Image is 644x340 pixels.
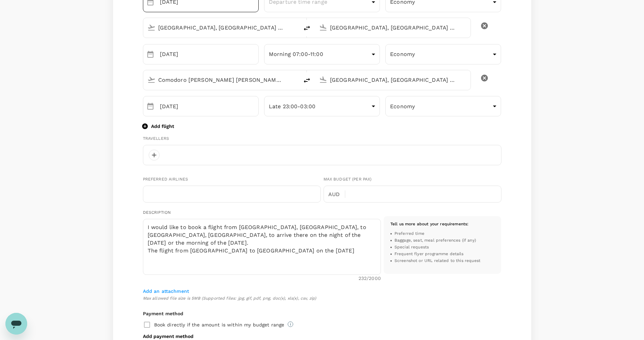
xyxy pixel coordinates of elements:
[154,321,284,328] p: Book directly if the amount is within my budget range
[264,98,380,115] div: Late 23:00-03:00
[330,22,456,33] input: Going to
[5,313,27,335] iframe: Button to launch messaging window
[358,275,381,282] p: 232 /2000
[476,18,493,34] button: delete
[264,46,380,63] div: Morning 07:00-11:00
[324,176,501,183] div: Max Budget (per pax)
[328,190,345,199] p: AUD
[394,258,480,264] span: Screenshot or URL related to this request
[385,46,501,63] div: Economy
[143,135,501,142] div: Travellers
[294,27,295,28] button: Open
[394,244,429,251] span: Special requests
[143,219,381,275] textarea: I would like to book a flight from [GEOGRAPHIC_DATA], [GEOGRAPHIC_DATA], to [GEOGRAPHIC_DATA], [G...
[294,79,295,80] button: Open
[143,295,501,302] span: Max allowed file size is 5MB (Supported files: jpg, gif, pdf, png, doc(x), xls(x), csv, zip)
[158,22,284,33] input: Depart from
[160,44,259,64] input: Travel date
[390,222,469,226] span: Tell us more about your requirements :
[143,210,171,215] span: Description
[394,230,424,237] span: Preferred time
[143,333,194,340] button: Add payment method
[144,99,157,113] button: Choose date, selected date is Sep 14, 2025
[299,72,315,89] button: delete
[158,75,284,85] input: Depart from
[299,20,315,36] button: delete
[160,96,259,116] input: Travel date
[385,98,501,115] div: Economy
[476,70,493,86] button: delete
[143,123,174,130] button: Add flight
[143,288,189,294] span: Add an attachment
[466,79,467,80] button: Open
[394,251,464,258] span: Frequent flyer programme details
[144,48,157,61] button: Choose date, selected date is Sep 12, 2025
[151,123,174,130] p: Add flight
[330,75,456,85] input: Going to
[143,176,321,183] div: Preferred Airlines
[143,310,501,318] h6: Payment method
[466,27,467,28] button: Open
[394,237,476,244] span: Baggage, seat, meal preferences (if any)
